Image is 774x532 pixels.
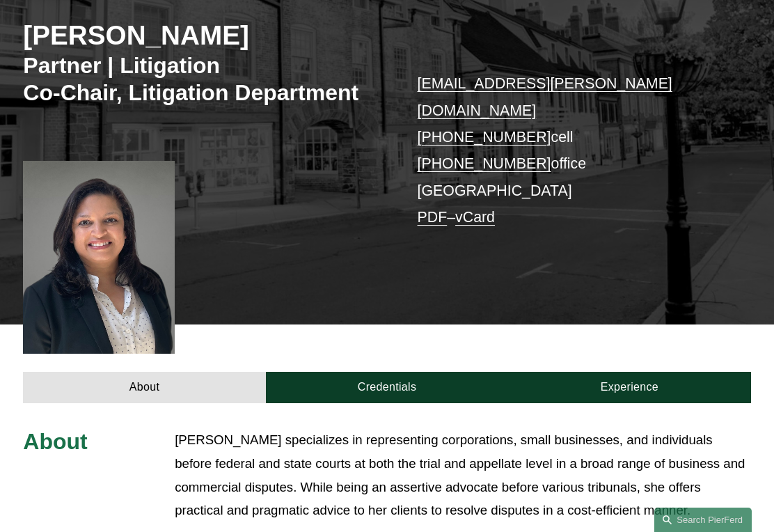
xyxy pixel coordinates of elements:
p: cell office [GEOGRAPHIC_DATA] – [418,70,721,230]
a: Search this site [654,508,752,532]
a: PDF [418,209,448,226]
a: [EMAIL_ADDRESS][PERSON_NAME][DOMAIN_NAME] [418,75,672,118]
a: [PHONE_NUMBER] [418,129,551,146]
span: About [23,429,87,454]
h2: [PERSON_NAME] [23,19,387,52]
a: vCard [455,209,495,226]
a: Experience [508,372,750,403]
a: About [23,372,265,403]
p: [PERSON_NAME] specializes in representing corporations, small businesses, and individuals before ... [175,428,751,522]
a: [PHONE_NUMBER] [418,155,551,172]
h3: Partner | Litigation Co-Chair, Litigation Department [23,52,387,107]
a: Credentials [266,372,508,403]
